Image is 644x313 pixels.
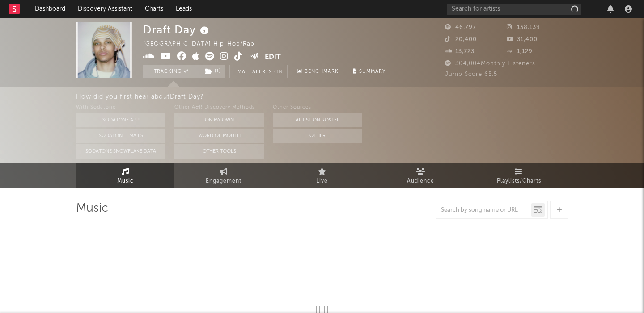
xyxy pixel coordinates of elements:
a: Engagement [174,163,273,188]
a: Live [273,163,371,188]
button: Sodatone App [76,113,165,127]
button: Summary [348,65,390,78]
button: Other Tools [174,144,264,159]
button: Word Of Mouth [174,129,264,143]
button: Other [273,129,362,143]
span: Audience [407,176,434,187]
div: [GEOGRAPHIC_DATA] | Hip-Hop/Rap [143,39,265,50]
span: 46,797 [445,25,476,30]
span: Engagement [206,176,241,187]
div: Other A&R Discovery Methods [174,102,264,113]
div: How did you first hear about Draft Day ? [76,92,644,102]
span: Live [316,176,328,187]
span: 138,139 [507,25,540,30]
button: Tracking [143,65,199,78]
a: Audience [371,163,470,188]
button: Edit [265,52,281,63]
button: Email AlertsOn [229,65,288,78]
span: 13,723 [445,49,475,54]
em: On [274,70,283,75]
input: Search for artists [447,4,581,15]
span: 1,129 [507,49,533,54]
span: ( 1 ) [199,65,225,78]
span: Summary [359,69,386,74]
span: Music [117,176,134,187]
button: (1) [199,65,225,78]
span: 31,400 [507,37,538,42]
button: Sodatone Snowflake Data [76,144,165,159]
button: On My Own [174,113,264,127]
div: Other Sources [273,102,362,113]
button: Sodatone Emails [76,129,165,143]
button: Artist on Roster [273,113,362,127]
div: Draft Day [143,22,211,37]
a: Playlists/Charts [470,163,568,188]
div: With Sodatone [76,102,165,113]
span: 304,004 Monthly Listeners [445,61,535,67]
a: Music [76,163,174,188]
span: 20,400 [445,37,477,42]
span: Benchmark [305,67,339,77]
a: Benchmark [292,65,343,78]
span: Jump Score: 65.5 [445,71,497,77]
input: Search by song name or URL [436,207,531,214]
span: Playlists/Charts [497,176,541,187]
